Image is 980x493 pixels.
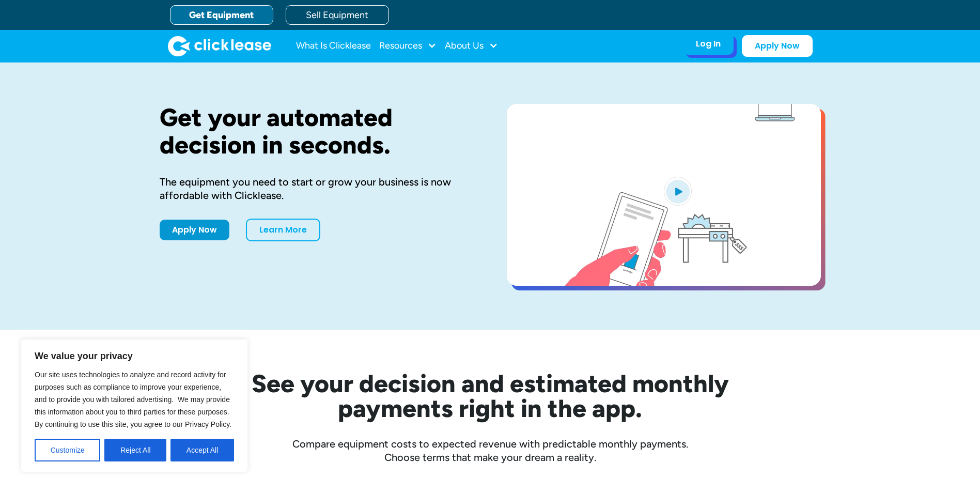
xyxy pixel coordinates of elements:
[160,220,229,240] a: Apply Now
[696,39,721,49] div: Log In
[170,5,273,25] a: Get Equipment
[742,35,813,57] a: Apply Now
[246,219,320,241] a: Learn More
[379,36,437,56] div: Resources
[160,104,474,159] h1: Get your automated decision in seconds.
[296,36,371,56] a: What Is Clicklease
[201,371,780,421] h2: See your decision and estimated monthly payments right in the app.
[160,437,821,464] div: Compare equipment costs to expected revenue with predictable monthly payments. Choose terms that ...
[160,175,474,202] div: The equipment you need to start or grow your business is now affordable with Clicklease.
[507,104,821,286] a: open lightbox
[445,36,498,56] div: About Us
[35,350,234,362] p: We value your privacy
[21,339,248,472] div: We value your privacy
[104,439,166,461] button: Reject All
[35,371,231,428] span: Our site uses technologies to analyze and record activity for purposes such as compliance to impr...
[168,36,271,56] a: home
[168,36,271,56] img: Clicklease logo
[170,439,234,461] button: Accept All
[664,177,692,206] img: Blue play button logo on a light blue circular background
[286,5,389,25] a: Sell Equipment
[35,439,100,461] button: Customize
